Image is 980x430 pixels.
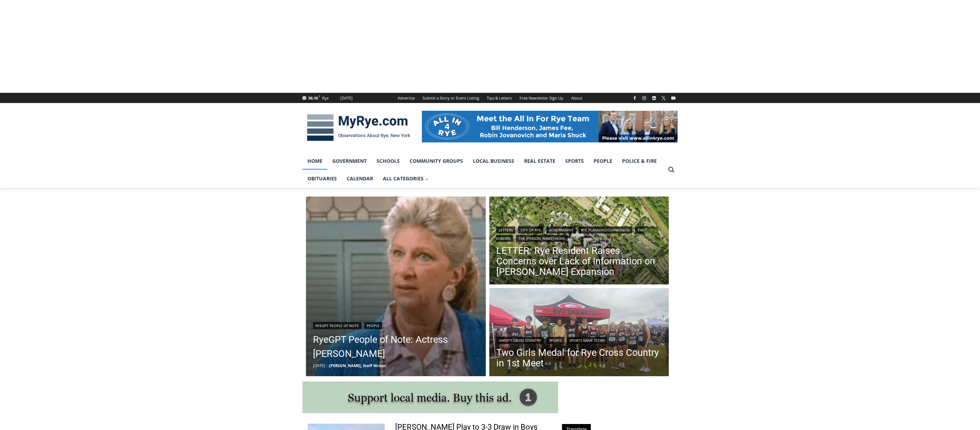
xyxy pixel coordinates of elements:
a: Two Girls Medal for Rye Cross Country in 1st Meet [496,347,662,368]
span: 56.16 [308,95,318,101]
a: About [567,93,586,103]
div: Rye [322,95,329,101]
a: Obituaries [302,170,342,187]
a: Sports Game Story [567,337,607,344]
nav: Primary Navigation [302,152,665,188]
img: MyRye.com [302,109,415,146]
div: | | | | | [496,225,662,242]
a: Instagram [640,94,648,102]
time: [DATE] [313,363,325,368]
img: support local media, buy this ad [302,381,558,413]
span: – [327,363,329,368]
a: The [PERSON_NAME] Home [516,235,568,242]
a: Read More Two Girls Medal for Rye Cross Country in 1st Meet [489,288,669,378]
a: Home [302,152,327,170]
a: Read More LETTER: Rye Resident Raises Concerns over Lack of Information on Osborn Expansion [489,197,669,287]
span: F [319,94,320,98]
div: | | [496,335,662,344]
a: Schools [372,152,405,170]
a: Government [327,152,372,170]
a: Government [546,226,576,233]
a: Sports [560,152,589,170]
a: Read More RyeGPT People of Note: Actress Liz Sheridan [306,197,486,377]
img: (PHOTO: Illustrative plan of The Osborn's proposed site plan from the July 10, 2025 planning comm... [489,197,669,287]
a: Community Groups [405,152,468,170]
img: (PHOTO: The Rye Varsity Cross Country team after their first meet on Saturday, September 6, 2025.... [489,288,669,378]
button: View Search Form [665,163,678,176]
a: Facebook [631,94,639,102]
div: [DATE] [340,95,353,101]
a: Police & Fire [617,152,662,170]
a: RyeGPT People of Note: Actress [PERSON_NAME] [313,333,479,361]
a: Real Estate [519,152,560,170]
a: Advertise [394,93,419,103]
a: Sports [547,337,564,344]
nav: Secondary Navigation [394,93,586,103]
a: Letters [496,226,515,233]
span: All Categories [383,175,429,182]
a: Rye Planning Commission [579,226,632,233]
a: [PERSON_NAME], Staff Writer [329,363,386,368]
a: Linkedin [650,94,658,102]
a: Varsity Cross Country [496,337,544,344]
a: RyeGPT People of Note [313,322,361,329]
a: All Categories [378,170,433,187]
img: All in for Rye [422,111,678,142]
img: (PHOTO: Sheridan in an episode of ALF. Public Domain.) [306,197,486,377]
a: LETTER: Rye Resident Raises Concerns over Lack of Information on [PERSON_NAME] Expansion [496,245,662,277]
a: Tips & Letters [483,93,516,103]
a: YouTube [669,94,678,102]
a: City of Rye [518,226,543,233]
a: Free Newsletter Sign Up [516,93,567,103]
a: X [659,94,668,102]
a: People [364,322,382,329]
a: Calendar [342,170,378,187]
div: | [313,321,479,329]
a: Local Business [468,152,519,170]
a: Submit a Story or Event Listing [419,93,483,103]
a: People [589,152,617,170]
